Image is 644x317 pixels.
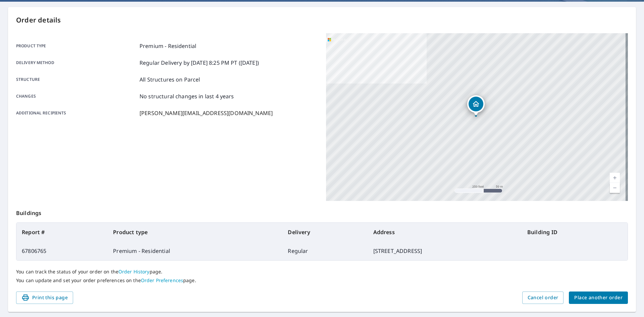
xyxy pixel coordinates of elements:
p: Premium - Residential [140,42,196,50]
p: [PERSON_NAME][EMAIL_ADDRESS][DOMAIN_NAME] [140,109,273,117]
td: Regular [282,242,368,260]
p: Order details [16,15,628,25]
p: You can update and set your order preferences on the page. [16,277,628,283]
td: Premium - Residential [108,242,282,260]
th: Report # [16,223,108,242]
th: Product type [108,223,282,242]
p: Buildings [16,201,628,222]
p: Product type [16,42,137,50]
td: 67806765 [16,242,108,260]
p: Additional recipients [16,109,137,117]
td: [STREET_ADDRESS] [368,242,522,260]
p: Regular Delivery by [DATE] 8:25 PM PT ([DATE]) [140,59,259,67]
p: All Structures on Parcel [140,75,200,84]
span: Print this page [21,294,68,302]
div: Dropped pin, building 1, Residential property, 311 E 5th St Cheyenne, WY 82007 [467,95,485,116]
p: Structure [16,75,137,84]
button: Place another order [569,292,628,304]
p: You can track the status of your order on the page. [16,269,628,275]
span: Place another order [574,294,623,302]
th: Delivery [282,223,368,242]
a: Current Level 17, Zoom In [610,173,620,183]
p: Delivery method [16,59,137,67]
span: Cancel order [528,294,558,302]
button: Print this page [16,292,73,304]
th: Address [368,223,522,242]
p: No structural changes in last 4 years [140,92,234,100]
p: Changes [16,92,137,100]
th: Building ID [522,223,628,242]
a: Order Preferences [141,277,183,283]
button: Cancel order [522,292,564,304]
a: Current Level 17, Zoom Out [610,183,620,193]
a: Order History [118,268,150,275]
